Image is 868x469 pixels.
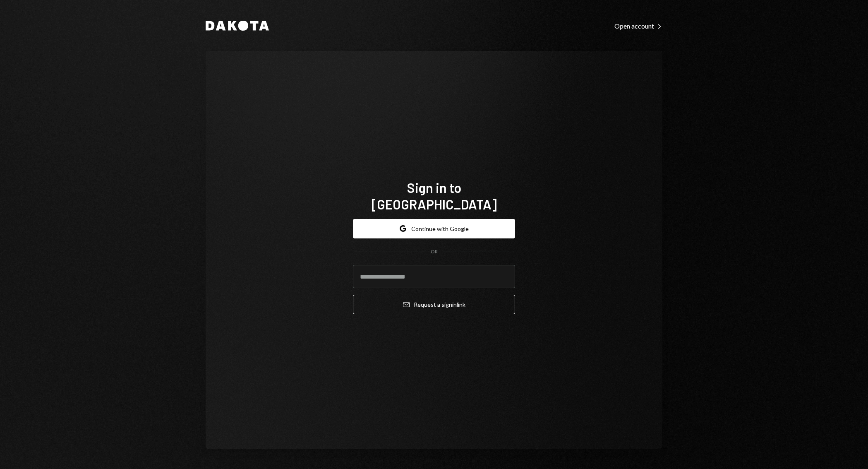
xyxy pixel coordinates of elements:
button: Request a signinlink [353,295,515,314]
h1: Sign in to [GEOGRAPHIC_DATA] [353,179,515,212]
div: OR [431,248,438,255]
a: Open account [614,21,662,30]
button: Continue with Google [353,219,515,238]
div: Open account [614,22,662,30]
